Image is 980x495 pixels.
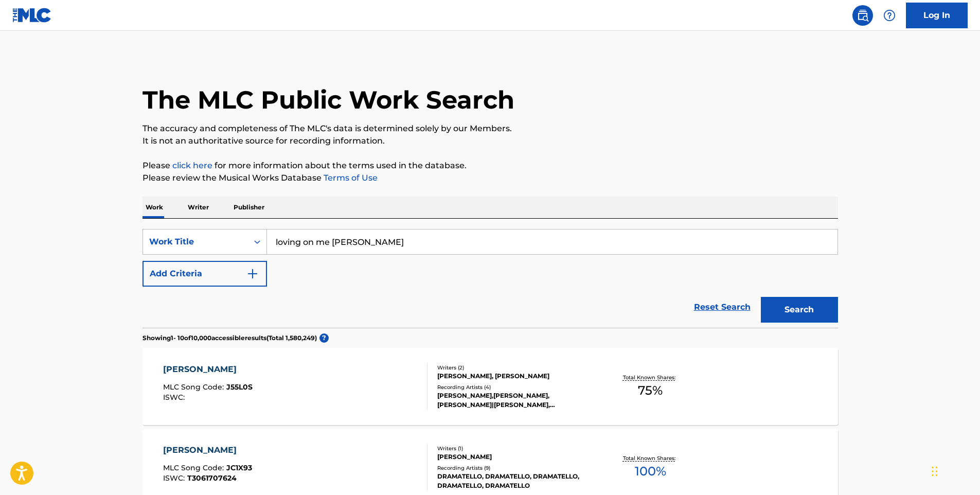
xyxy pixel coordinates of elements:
[163,382,226,392] span: MLC Song Code :
[142,122,838,135] p: The accuracy and completeness of The MLC's data is determined solely by our Members.
[623,454,678,462] p: Total Known Shares:
[879,5,900,26] div: Help
[437,472,593,490] div: DRAMATELLO, DRAMATELLO, DRAMATELLO, DRAMATELLO, DRAMATELLO
[437,391,593,410] div: [PERSON_NAME],[PERSON_NAME], [PERSON_NAME]|[PERSON_NAME], [PERSON_NAME], [PERSON_NAME] & [PERSON_...
[142,160,838,172] p: Please for more information about the terms used in the database.
[142,84,514,115] h1: The MLC Public Work Search
[638,381,663,400] span: 75 %
[163,444,252,456] div: [PERSON_NAME]
[322,173,378,183] a: Terms of Use
[906,3,968,28] a: Log In
[437,464,593,472] div: Recording Artists ( 9 )
[149,236,242,248] div: Work Title
[163,393,187,402] span: ISWC :
[932,456,938,487] div: Drag
[142,261,267,287] button: Add Criteria
[437,445,593,452] div: Writers ( 1 )
[437,372,593,381] div: [PERSON_NAME], [PERSON_NAME]
[761,297,838,323] button: Search
[230,197,268,218] p: Publisher
[187,473,237,483] span: T3061707624
[883,9,896,22] img: help
[142,172,838,184] p: Please review the Musical Works Database
[142,348,838,425] a: [PERSON_NAME]MLC Song Code:J55L0SISWC:Writers (2)[PERSON_NAME], [PERSON_NAME]Recording Artists (4...
[163,363,253,376] div: [PERSON_NAME]
[142,333,317,343] p: Showing 1 - 10 of 10,000 accessible results (Total 1,580,249 )
[142,229,838,328] form: Search Form
[226,382,253,392] span: J55L0S
[437,452,593,462] div: [PERSON_NAME]
[929,446,980,495] iframe: Chat Widget
[142,197,166,218] p: Work
[163,473,187,483] span: ISWC :
[185,197,212,218] p: Writer
[246,268,259,280] img: 9d2ae6d4665cec9f34b9.svg
[319,333,329,343] span: ?
[857,9,869,22] img: search
[437,364,593,372] div: Writers ( 2 )
[437,383,593,391] div: Recording Artists ( 4 )
[142,135,838,147] p: It is not an authoritative source for recording information.
[226,463,252,472] span: JC1X93
[635,462,666,481] span: 100 %
[12,8,52,23] img: MLC Logo
[852,5,873,26] a: Public Search
[163,463,226,472] span: MLC Song Code :
[689,296,756,319] a: Reset Search
[172,161,212,170] a: click here
[623,374,678,381] p: Total Known Shares:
